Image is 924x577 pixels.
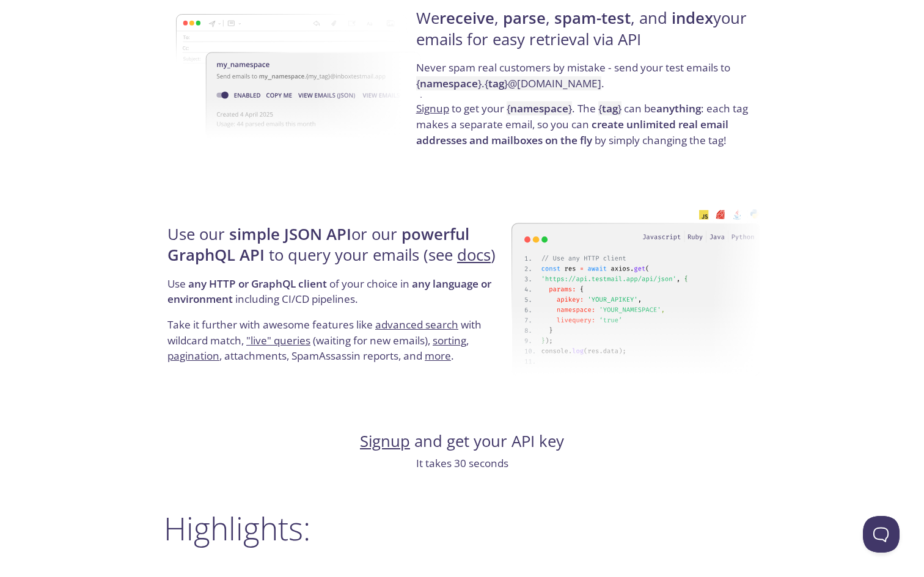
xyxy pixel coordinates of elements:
a: advanced search [375,318,458,332]
p: to get your . The can be : each tag makes a separate email, so you can by simply changing the tag! [416,101,757,148]
a: Signup [360,430,410,452]
a: "live" queries [246,333,310,347]
h4: We , , , and your emails for easy retrieval via API [416,8,757,60]
a: sorting [433,333,466,347]
a: more [425,349,451,363]
h4: Use our or our to query your emails (see ) [167,224,508,276]
strong: powerful GraphQL API [167,223,469,266]
strong: namespace [510,101,568,115]
strong: simple JSON API [229,223,351,245]
strong: parse [503,7,546,29]
code: { } [507,101,572,115]
strong: index [672,7,713,29]
strong: tag [602,101,618,115]
strong: namespace [420,76,478,90]
code: { } [598,101,621,115]
strong: any language or environment [167,277,491,307]
code: { } . { } @[DOMAIN_NAME] [416,76,601,90]
h2: Highlights: [164,510,760,546]
strong: create unlimited real email addresses and mailboxes on the fly [416,117,728,147]
strong: tag [488,76,504,90]
strong: receive [439,7,494,29]
img: api [512,196,760,389]
strong: any HTTP or GraphQL client [188,277,327,291]
a: Signup [416,101,449,115]
a: pagination [167,349,219,363]
p: It takes 30 seconds [164,455,760,471]
p: Use of your choice in including CI/CD pipelines. [167,276,508,317]
iframe: Help Scout Beacon - Open [863,516,900,553]
h4: and get your API key [164,431,760,452]
strong: anything [656,101,701,115]
a: docs [457,244,491,266]
p: Never spam real customers by mistake - send your test emails to . [416,60,757,101]
strong: spam-test [554,7,631,29]
p: Take it further with awesome features like with wildcard match, (waiting for new emails), , , att... [167,317,508,364]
